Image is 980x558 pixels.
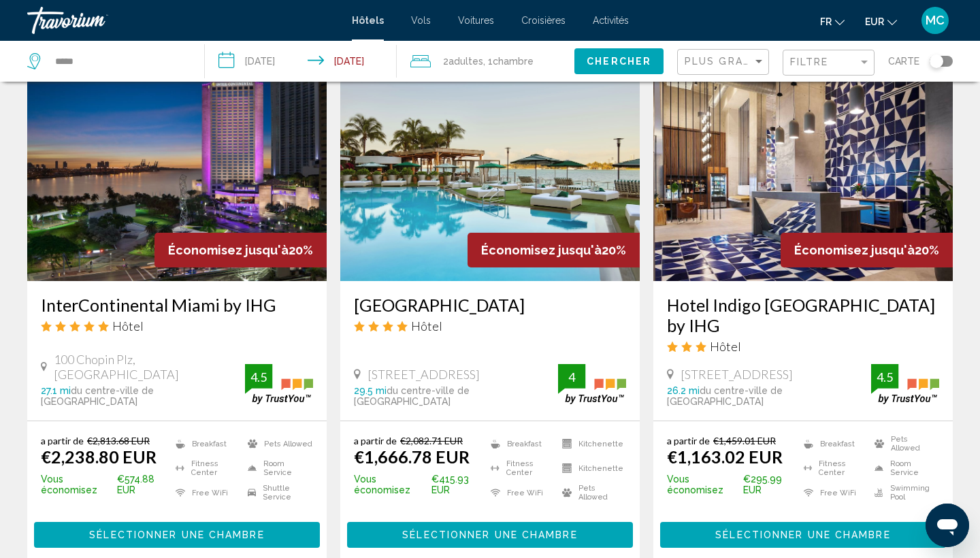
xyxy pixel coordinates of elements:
[402,530,577,541] span: Sélectionner une chambre
[241,484,313,502] li: Shuttle Service
[41,474,114,495] span: Vous économisez
[41,385,71,396] span: 27.1 mi
[713,435,776,446] del: €1,459.01 EUR
[411,15,431,26] a: Vols
[168,243,289,257] span: Économisez jusqu'à
[484,435,555,453] li: Breakfast
[797,484,868,502] li: Free WiFi
[558,369,585,385] div: 4
[41,318,313,333] div: 5 star Hotel
[169,459,241,477] li: Fitness Center
[340,63,640,281] img: Hotel image
[926,504,969,547] iframe: Bouton de lancement de la fenêtre de messagerie
[205,41,396,82] button: Check-in date: Apr 16, 2026 Check-out date: Apr 23, 2026
[888,52,919,71] span: Carte
[448,56,483,67] span: Adultes
[667,339,939,354] div: 3 star Hotel
[667,446,783,467] ins: €1,163.02 EUR
[27,63,327,281] img: Hotel image
[667,474,740,495] span: Vous économisez
[871,369,898,385] div: 4.5
[87,435,150,446] del: €2,813.68 EUR
[411,318,442,333] span: Hôtel
[493,56,534,67] span: Chambre
[89,530,264,541] span: Sélectionner une chambre
[797,459,868,477] li: Fitness Center
[354,474,428,495] span: Vous économisez
[347,525,633,540] a: Sélectionner une chambre
[241,435,313,453] li: Pets Allowed
[169,435,241,453] li: Breakfast
[715,530,890,541] span: Sélectionner une chambre
[484,459,555,477] li: Fitness Center
[555,484,626,502] li: Pets Allowed
[468,233,640,267] div: 20%
[685,56,847,67] span: Plus grandes économies
[917,6,953,35] button: User Menu
[868,459,939,477] li: Room Service
[667,385,783,407] span: du centre-ville de [GEOGRAPHIC_DATA]
[54,352,245,382] span: 100 Chopin Plz, [GEOGRAPHIC_DATA]
[354,385,387,396] span: 29.5 mi
[521,15,566,26] a: Croisières
[400,435,463,446] del: €2,082.71 EUR
[443,52,483,71] span: 2
[781,233,953,267] div: 20%
[710,339,741,354] span: Hôtel
[41,385,154,407] span: du centre-ville de [GEOGRAPHIC_DATA]
[587,56,651,67] span: Chercher
[34,525,320,540] a: Sélectionner une chambre
[354,385,470,407] span: du centre-ville de [GEOGRAPHIC_DATA]
[245,364,313,404] img: trustyou-badge.svg
[484,484,555,502] li: Free WiFi
[397,41,574,82] button: Travelers: 2 adults, 0 children
[41,446,157,467] ins: €2,238.80 EUR
[169,484,241,502] li: Free WiFi
[354,295,626,315] h3: [GEOGRAPHIC_DATA]
[919,55,953,67] button: Toggle map
[354,318,626,333] div: 4 star Hotel
[481,243,602,257] span: Économisez jusqu'à
[667,385,700,396] span: 26.2 mi
[660,522,946,547] button: Sélectionner une chambre
[868,435,939,453] li: Pets Allowed
[352,15,384,26] a: Hôtels
[794,243,915,257] span: Économisez jusqu'à
[41,474,169,495] p: €574.88 EUR
[871,364,939,404] img: trustyou-badge.svg
[354,474,484,495] p: €415.93 EUR
[660,525,946,540] a: Sélectionner une chambre
[354,435,397,446] span: a partir de
[667,435,710,446] span: a partir de
[555,459,626,477] li: Kitchenette
[790,56,829,67] span: Filtre
[41,295,313,315] a: InterContinental Miami by IHG
[154,233,327,267] div: 20%
[112,318,144,333] span: Hôtel
[667,474,797,495] p: €295.99 EUR
[245,369,272,385] div: 4.5
[34,522,320,547] button: Sélectionner une chambre
[593,15,629,26] a: Activités
[558,364,626,404] img: trustyou-badge.svg
[685,56,765,68] mat-select: Sort by
[865,12,897,31] button: Change currency
[865,16,884,27] span: EUR
[347,522,633,547] button: Sélectionner une chambre
[783,49,875,77] button: Filter
[458,15,494,26] a: Voitures
[574,48,664,73] button: Chercher
[820,12,845,31] button: Change language
[681,367,793,382] span: [STREET_ADDRESS]
[653,63,953,281] img: Hotel image
[667,295,939,335] h3: Hotel Indigo [GEOGRAPHIC_DATA] by IHG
